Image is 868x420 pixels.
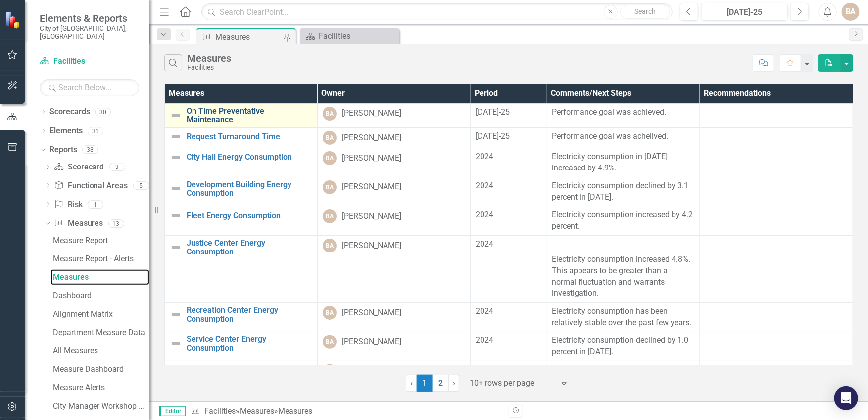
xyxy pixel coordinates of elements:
[476,151,541,163] div: 2024
[317,236,471,303] td: Double-Click to Edit
[165,206,318,236] td: Double-Click to Edit Right Click for Context Menu
[165,303,318,332] td: Double-Click to Edit Right Click for Context Menu
[50,325,149,340] a: Department Measure Data
[552,180,695,203] p: Electricity consumption declined by 3.1 percent in [DATE].
[700,332,853,361] td: Double-Click to Edit
[302,30,397,42] a: Facilities
[547,303,700,332] td: Double-Click to Edit
[547,103,700,127] td: Double-Click to Edit
[5,11,22,28] img: ClearPoint Strategy
[50,361,149,377] a: Measure Dashboard
[53,328,149,337] div: Department Measure Data
[323,180,337,194] div: BA
[170,338,182,350] img: Not Defined
[50,233,149,249] a: Measure Report
[95,108,111,116] div: 30
[476,107,541,118] div: [DATE]-25
[165,177,318,206] td: Double-Click to Edit Right Click for Context Menu
[552,252,695,299] p: Electricity consumption increased 4.8%. This appears to be greater than a normal fluctuation and ...
[191,406,501,417] div: » »
[410,378,413,388] span: ‹
[53,346,149,355] div: All Measures
[547,236,700,303] td: Double-Click to Edit
[342,211,401,222] div: [PERSON_NAME]
[342,132,401,144] div: [PERSON_NAME]
[634,7,656,15] span: Search
[40,56,139,67] a: Facilities
[50,269,149,285] a: Measures
[49,125,83,137] a: Elements
[323,209,337,223] div: BA
[842,3,860,21] button: BA
[317,332,471,361] td: Double-Click to Edit
[342,153,401,164] div: [PERSON_NAME]
[187,306,312,323] a: Recreation Center Energy Consumption
[40,24,139,41] small: City of [GEOGRAPHIC_DATA], [GEOGRAPHIC_DATA]
[700,128,853,148] td: Double-Click to Edit
[187,239,312,256] a: Justice Center Energy Consumption
[201,3,672,21] input: Search ClearPoint...
[701,3,788,21] button: [DATE]-25
[547,206,700,236] td: Double-Click to Edit
[53,383,149,392] div: Measure Alerts
[40,12,139,24] span: Elements & Reports
[342,336,401,348] div: [PERSON_NAME]
[319,30,397,42] div: Facilities
[187,107,312,124] a: On Time Preventative Maintenance
[700,103,853,127] td: Double-Click to Edit
[433,375,449,392] a: 2
[88,127,103,135] div: 31
[170,131,182,143] img: Not Defined
[552,152,668,172] span: Electricity consumption in [DATE] increased by 4.9%.
[50,380,149,396] a: Measure Alerts
[453,378,455,388] span: ›
[552,306,695,329] p: Electricity consumption has been relatively stable over the past few years.
[165,103,318,127] td: Double-Click to Edit Right Click for Context Menu
[700,236,853,303] td: Double-Click to Edit
[476,364,541,376] div: [DATE]-25
[323,364,337,378] div: BA
[187,53,231,64] div: Measures
[552,107,695,120] p: Performance goal was achieved.
[82,146,98,154] div: 38
[204,406,236,416] a: Facilities
[240,406,274,416] a: Measures
[215,31,281,43] div: Measures
[53,254,149,263] div: Measure Report - Alerts
[620,5,670,19] button: Search
[476,209,541,221] div: 2024
[552,335,695,358] p: Electricity consumption declined by 1.0 percent in [DATE].
[53,365,149,374] div: Measure Dashboard
[547,128,700,148] td: Double-Click to Edit
[342,108,401,119] div: [PERSON_NAME]
[187,132,312,141] a: Request Turnaround Time
[159,406,186,416] span: Editor
[323,107,337,121] div: BA
[552,131,695,142] p: Performance goal was acheiived.
[705,6,785,18] div: [DATE]-25
[50,288,149,304] a: Dashboard
[323,306,337,320] div: BA
[317,148,471,177] td: Double-Click to Edit
[53,291,149,300] div: Dashboard
[187,64,231,71] div: Facilities
[417,375,433,392] span: 1
[187,153,312,162] a: City Hall Energy Consumption
[88,200,103,209] div: 1
[278,406,312,416] div: Measures
[547,332,700,361] td: Double-Click to Edit
[133,181,149,190] div: 5
[170,309,182,321] img: Not Defined
[323,335,337,349] div: BA
[187,211,312,220] a: Fleet Energy Consumption
[547,177,700,206] td: Double-Click to Edit
[700,148,853,177] td: Double-Click to Edit
[547,148,700,177] td: Double-Click to Edit
[342,181,401,193] div: [PERSON_NAME]
[54,218,103,229] a: Measures
[170,364,182,376] img: Not Defined
[109,163,125,171] div: 3
[476,335,541,346] div: 2024
[323,131,337,145] div: BA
